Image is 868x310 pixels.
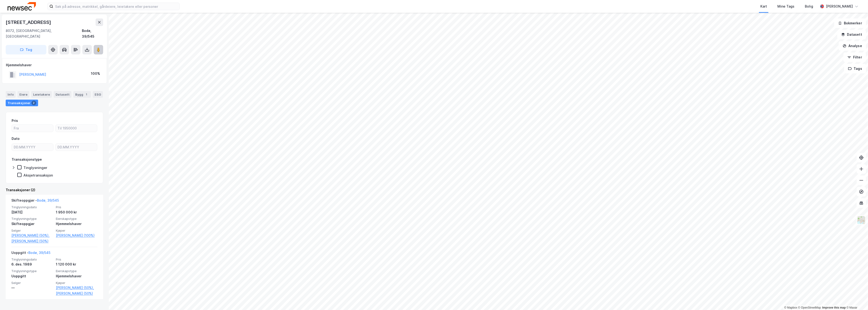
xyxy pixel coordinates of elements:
span: Eierskapstype [56,269,97,273]
button: Tags [844,64,866,73]
div: — [11,285,53,291]
button: Bokmerker [834,18,866,28]
div: Bodø, 39/545 [82,28,103,39]
div: Skifteoppgjør [11,221,53,227]
span: Selger [11,281,53,285]
div: Skifteoppgjør - [11,198,59,205]
a: Mapbox [784,306,797,309]
div: [PERSON_NAME] [826,4,853,9]
input: Fra [12,125,53,132]
input: DD.MM.YYYY [12,144,53,151]
img: newsec-logo.f6e21ccffca1b3a03d2d.png [8,2,36,10]
div: Tinglysninger [23,165,47,170]
div: 1 120 000 kr [56,261,97,267]
span: Kjøper [56,229,97,233]
div: Hjemmelshaver [56,221,97,227]
div: 1 [84,92,89,97]
button: Datasett [837,30,866,39]
div: Pris [12,118,18,124]
a: Bodø, 39/545 [37,198,59,202]
span: Tinglysningsdato [11,257,53,261]
div: 100% [91,71,100,76]
div: Uoppgitt [11,273,53,279]
span: Selger [11,229,53,233]
div: Uoppgitt - [11,250,50,257]
button: Analyse [839,41,866,51]
span: Eierskapstype [56,217,97,221]
div: Kontrollprogram for chat [844,287,868,310]
button: Tag [6,45,46,54]
div: 8072, [GEOGRAPHIC_DATA], [GEOGRAPHIC_DATA] [6,28,82,39]
span: Tinglysningstype [11,217,53,221]
a: [PERSON_NAME] (50%) [56,291,97,296]
div: Kart [760,4,767,9]
input: Søk på adresse, matrikkel, gårdeiere, leietakere eller personer [53,3,180,10]
div: Aksjetransaksjon [23,173,53,177]
span: Pris [56,257,97,261]
button: Filter [843,53,866,62]
div: Transaksjoner (2) [6,187,103,193]
div: [DATE] [11,209,53,215]
div: Bygg [73,91,91,98]
a: [PERSON_NAME] (100%) [56,233,97,238]
div: 1 950 000 kr [56,209,97,215]
input: Til 1950000 [56,125,97,132]
span: Tinglysningsdato [11,205,53,209]
a: Bodø, 39/545 [28,251,50,255]
div: Mine Tags [777,4,794,9]
div: Hjemmelshaver [6,62,103,68]
input: DD.MM.YYYY [56,144,97,151]
div: Hjemmelshaver [56,273,97,279]
a: OpenStreetMap [798,306,821,309]
span: Tinglysningstype [11,269,53,273]
div: [STREET_ADDRESS] [6,18,52,26]
div: ESG [93,91,103,98]
img: Z [857,216,866,225]
iframe: Chat Widget [844,287,868,310]
div: Transaksjoner [6,100,38,106]
span: Pris [56,205,97,209]
a: [PERSON_NAME] (50%), [11,233,53,238]
div: Bolig [805,4,813,9]
div: Transaksjonstype [12,157,42,162]
a: Improve this map [822,306,846,309]
div: Datasett [54,91,71,98]
a: [PERSON_NAME] (50%), [56,285,97,291]
div: Leietakere [31,91,52,98]
div: 6. des. 1989 [11,261,53,267]
div: 2 [31,101,36,105]
div: Info [6,91,16,98]
div: Dato [12,136,20,142]
div: Eiere [18,91,29,98]
a: [PERSON_NAME] (50%) [11,238,53,244]
span: Kjøper [56,281,97,285]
